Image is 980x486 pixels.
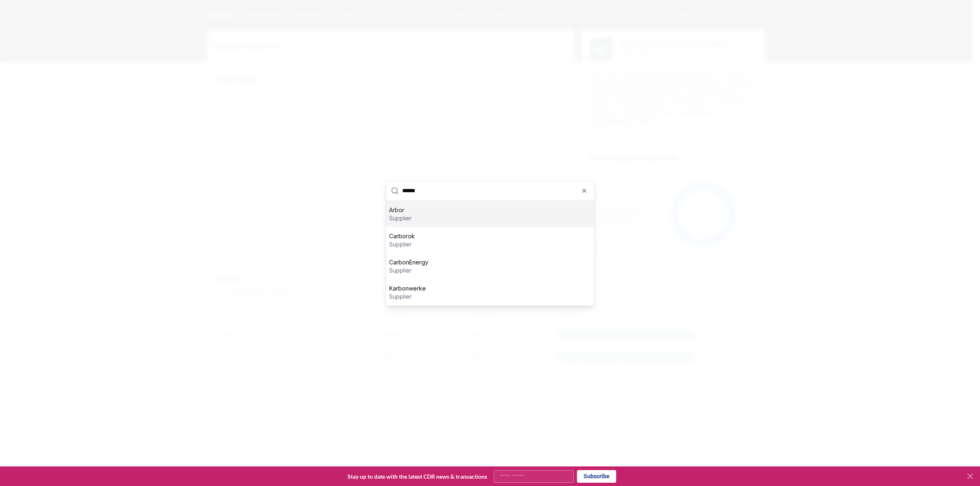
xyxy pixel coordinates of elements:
[389,292,426,300] p: supplier
[389,284,426,292] p: Karbonwerke
[389,240,415,248] p: supplier
[389,214,412,222] p: supplier
[389,232,415,240] p: Carborok
[389,258,428,266] p: CarbonEnergy
[389,266,428,274] p: supplier
[389,206,412,214] p: Arbor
